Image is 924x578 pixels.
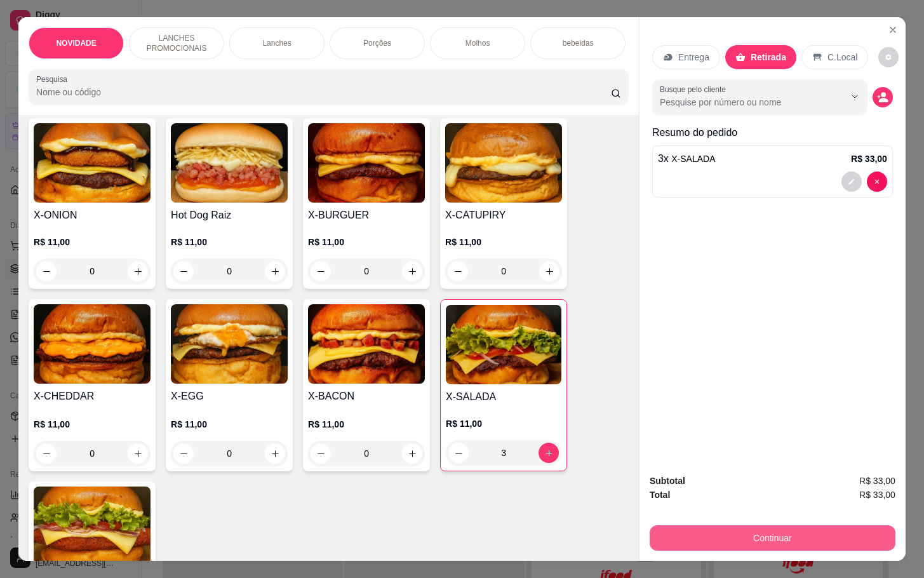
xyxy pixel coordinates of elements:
h4: X-BURGUER [308,208,425,223]
button: increase-product-quantity [539,261,559,281]
button: decrease-product-quantity [448,261,468,281]
button: Show suggestions [845,86,865,107]
label: Busque pelo cliente [660,84,730,95]
img: product-image [171,304,288,384]
input: Busque pelo cliente [660,96,824,109]
h4: X-BACON [308,389,425,404]
p: NOVIDADE [56,38,96,48]
p: bebeidas [563,38,594,48]
button: decrease-product-quantity [173,443,194,464]
button: decrease-product-quantity [867,171,887,192]
strong: Total [650,490,670,500]
img: product-image [308,304,425,384]
p: R$ 11,00 [34,236,151,248]
span: R$ 33,00 [859,488,895,502]
button: decrease-product-quantity [36,443,57,464]
strong: Subtotal [650,476,685,486]
img: product-image [308,123,425,203]
p: R$ 11,00 [446,417,561,430]
p: C.Local [827,51,857,64]
h4: X-CATUPIRY [445,208,562,223]
p: R$ 33,00 [851,152,887,165]
p: R$ 11,00 [308,418,425,431]
h4: X-EGG [171,389,288,404]
p: R$ 11,00 [445,236,562,248]
p: Retirada [751,51,786,64]
button: decrease-product-quantity [36,261,57,281]
h4: X-SALADA [446,389,561,405]
p: R$ 11,00 [171,236,288,248]
img: product-image [34,123,151,203]
button: Close [883,20,903,40]
h4: Hot Dog Raiz [171,208,288,223]
label: Pesquisa [36,74,72,84]
button: decrease-product-quantity [873,87,893,107]
p: R$ 11,00 [34,418,151,431]
input: Pesquisa [36,86,611,98]
button: Continuar [650,525,895,551]
p: Resumo do pedido [652,125,893,140]
p: 3 x [658,151,716,166]
button: increase-product-quantity [402,261,422,281]
img: product-image [34,304,151,384]
button: decrease-product-quantity [311,261,331,281]
button: increase-product-quantity [402,443,422,464]
button: increase-product-quantity [128,443,148,464]
h4: X-ONION [34,208,151,223]
button: increase-product-quantity [265,443,285,464]
p: LANCHES PROMOCIONAIS [140,33,213,53]
button: increase-product-quantity [539,443,559,463]
img: product-image [171,123,288,203]
h4: X-CHEDDAR [34,389,151,404]
p: Porções [363,38,391,48]
button: increase-product-quantity [128,261,148,281]
span: R$ 33,00 [859,474,895,488]
button: decrease-product-quantity [878,47,899,67]
p: Entrega [678,51,709,64]
button: decrease-product-quantity [311,443,331,464]
p: R$ 11,00 [171,418,288,431]
p: R$ 11,00 [308,236,425,248]
span: X-SALADA [671,154,715,164]
p: Lanches [262,38,291,48]
p: Molhos [465,38,490,48]
img: product-image [445,123,562,203]
img: product-image [34,487,151,566]
button: decrease-product-quantity [841,171,862,192]
button: decrease-product-quantity [448,443,469,463]
img: product-image [446,305,561,384]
